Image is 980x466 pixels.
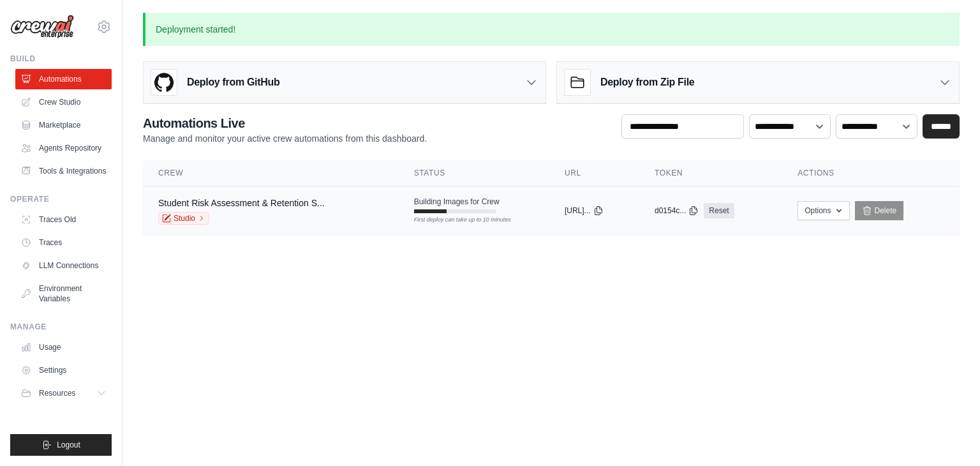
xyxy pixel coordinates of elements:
[15,92,112,112] a: Crew Studio
[10,194,112,204] div: Operate
[187,75,279,90] h3: Deploy from GitHub
[143,160,399,186] th: Crew
[39,388,75,398] span: Resources
[704,203,734,218] a: Reset
[158,198,325,208] a: Student Risk Assessment & Retention S...
[15,209,112,230] a: Traces Old
[15,138,112,158] a: Agents Repository
[10,15,74,39] img: Logo
[15,383,112,403] button: Resources
[15,69,112,89] a: Automations
[15,161,112,181] a: Tools & Integrations
[158,212,209,225] a: Studio
[151,70,177,95] img: GitHub Logo
[782,160,960,186] th: Actions
[143,132,427,145] p: Manage and monitor your active crew automations from this dashboard.
[655,206,699,216] button: d0154c...
[15,337,112,357] a: Usage
[10,54,112,64] div: Build
[414,197,500,207] span: Building Images for Crew
[143,13,960,46] p: Deployment started!
[15,115,112,135] a: Marketplace
[549,160,639,186] th: URL
[57,440,80,450] span: Logout
[143,114,427,132] h2: Automations Live
[15,232,112,253] a: Traces
[15,360,112,380] a: Settings
[639,160,782,186] th: Token
[600,75,694,90] h3: Deploy from Zip File
[10,322,112,332] div: Manage
[15,278,112,309] a: Environment Variables
[414,216,496,225] div: First deploy can take up to 10 minutes
[855,201,904,220] a: Delete
[399,160,549,186] th: Status
[15,255,112,276] a: LLM Connections
[10,434,112,456] button: Logout
[798,201,849,220] button: Options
